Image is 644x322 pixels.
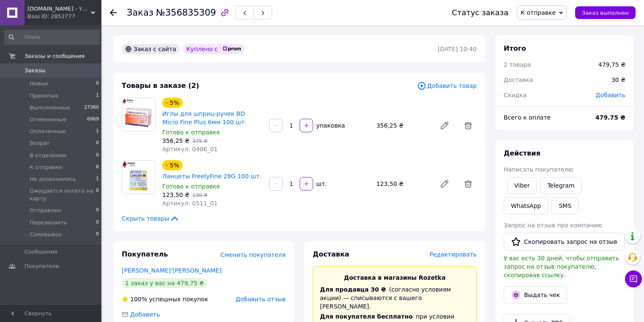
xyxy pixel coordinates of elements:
[96,207,99,214] span: 0
[162,110,246,126] a: Иглы для шприц-ручек BD Micro Fine Plus 6мм 100 шт.
[183,44,245,54] div: Куплено с
[96,139,99,147] span: 0
[162,191,189,198] span: 123,50 ₴
[30,175,76,183] span: Не дозвонились
[30,128,66,135] span: Оплаченные
[606,71,630,89] div: 30 ₴
[96,152,99,159] span: 0
[162,183,220,190] span: Готово к отправке
[504,61,531,68] span: 2 товара
[221,251,286,258] span: Сменить покупателя
[504,44,526,52] span: Итого
[30,139,50,147] span: Возрат
[429,251,477,258] span: Редактировать
[436,175,453,192] a: Редактировать
[504,197,548,214] a: WhatsApp
[320,313,413,320] span: Для покупателя бесплатно
[162,129,220,136] span: Готово к отправке
[30,152,66,159] span: В отделении
[460,175,477,192] span: Удалить
[122,161,155,194] img: Ланцеты FreelyFine 28G 100 шт.
[598,60,625,69] div: 479,75 ₴
[30,187,96,202] span: Ожидается оплата на карту
[96,175,99,183] span: 1
[314,180,327,188] div: шт.
[540,177,581,194] a: Telegram
[96,164,99,171] span: 8
[521,9,556,16] span: К отправке
[30,104,70,112] span: Выполненные
[96,187,99,202] span: 0
[25,248,57,256] span: Сообщения
[84,104,99,112] span: 27360
[162,146,218,153] span: Артикул: 0406_01
[504,255,619,278] span: У вас есть 30 дней, чтобы отправить запрос на отзыв покупателю, скопировав ссылку.
[96,128,99,135] span: 1
[25,67,45,74] span: Заказы
[314,121,346,130] div: упаковка
[122,267,221,274] a: [PERSON_NAME]'[PERSON_NAME]
[96,92,99,100] span: 1
[320,285,469,311] div: (согласно условиям акции) — списываются с вашего [PERSON_NAME].
[595,114,625,121] b: 479.75 ₴
[452,8,508,17] div: Статус заказа
[582,10,629,16] span: Заказ выполнен
[236,296,286,303] span: Добавить отзыв
[504,222,602,229] span: Запрос на отзыв про компанию
[87,116,99,123] span: 6969
[436,117,453,134] a: Редактировать
[373,178,433,190] div: 123,50 ₴
[162,160,183,170] div: - 5%
[162,137,189,144] span: 356,25 ₴
[122,250,168,258] span: Покупатель
[551,197,579,214] button: SMS
[438,46,477,52] time: [DATE] 10:40
[96,219,99,226] span: 0
[110,8,117,17] div: Вернуться назад
[507,177,537,194] a: Viber
[25,262,59,270] span: Покупатели
[504,233,625,251] button: Скопировать запрос на отзыв
[162,173,262,180] a: Ланцеты FreelyFine 28G 100 шт.
[504,286,567,304] button: Выдать чек
[460,117,477,134] span: Удалить
[313,250,349,258] span: Доставка
[25,52,85,60] span: Заказы и сообщения
[96,231,99,238] span: 0
[122,295,208,303] div: успешных покупок
[27,5,91,13] span: diabet-class.com.ua - товары для диабетиков по самым низким ценам
[504,149,540,157] span: Действия
[162,200,218,207] span: Артикул: 0511_01
[122,82,199,90] span: Товары в заказе (2)
[30,231,61,238] span: Самовывоз
[320,286,386,293] span: Для продавца 30 ₴
[130,311,160,318] span: Добавить
[4,30,100,45] input: Поиск
[122,44,180,54] div: Заказ с сайта
[192,138,207,144] span: 375 ₴
[192,192,207,198] span: 130 ₴
[30,92,59,100] span: Принятые
[30,116,66,123] span: Отмененные
[417,81,477,90] span: Добавить товар
[96,80,99,87] span: 0
[27,13,101,20] div: Ваш ID: 2852777
[30,219,67,226] span: Перезвонить
[30,164,62,171] span: К отправке
[223,46,241,52] img: prom
[596,92,625,98] span: Добавить
[625,270,642,287] button: Чат с покупателем
[30,207,61,214] span: Отправлен
[122,214,180,223] span: Скрыть товары
[122,278,207,288] div: 1 заказ у вас на 479,75 ₴
[162,98,183,108] div: - 5%
[30,80,48,87] span: Новые
[373,120,433,131] div: 356,25 ₴
[575,6,636,19] button: Заказ выполнен
[130,296,147,303] span: 100%
[504,114,551,121] span: Всего к оплате
[127,8,153,18] span: Заказ
[156,8,216,18] span: №356835309
[344,274,446,281] span: Доставка в магазины Rozetka
[504,76,533,83] span: Доставка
